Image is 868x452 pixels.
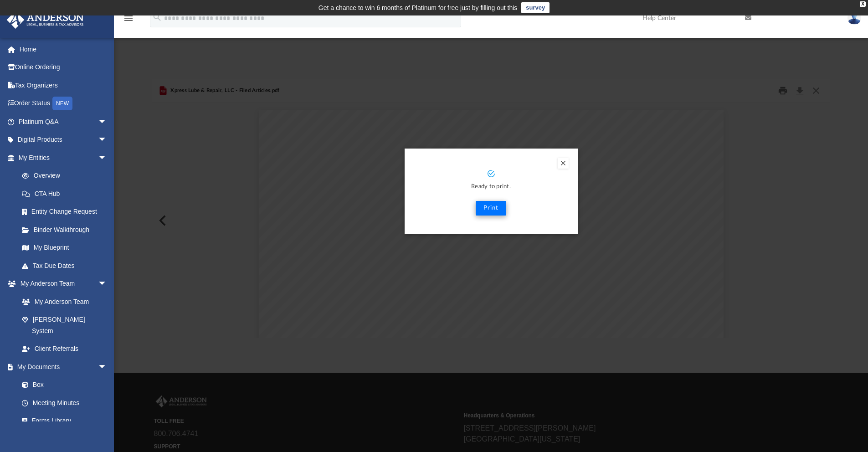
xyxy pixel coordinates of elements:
[521,2,550,13] a: survey
[414,182,569,192] p: Ready to print.
[476,201,506,216] button: Print
[152,12,162,22] i: search
[6,76,121,94] a: Tax Organizers
[860,1,866,7] div: close
[6,275,116,293] a: My Anderson Teamarrow_drop_down
[13,340,116,358] a: Client Referrals
[13,185,121,203] a: CTA Hub
[6,94,121,113] a: Order StatusNEW
[6,358,116,376] a: My Documentsarrow_drop_down
[6,58,121,77] a: Online Ordering
[4,11,87,29] img: Anderson Advisors Platinum Portal
[6,149,121,167] a: My Entitiesarrow_drop_down
[98,131,116,149] span: arrow_drop_down
[98,113,116,131] span: arrow_drop_down
[847,11,861,25] img: User Pic
[6,113,121,131] a: Platinum Q&Aarrow_drop_down
[123,13,134,24] i: menu
[13,203,121,221] a: Entity Change Request
[13,376,112,394] a: Box
[52,97,72,110] div: NEW
[6,131,121,149] a: Digital Productsarrow_drop_down
[13,167,121,185] a: Overview
[98,358,116,376] span: arrow_drop_down
[13,239,116,257] a: My Blueprint
[13,257,121,275] a: Tax Due Dates
[152,79,831,338] div: Preview
[13,293,112,311] a: My Anderson Team
[123,17,134,24] a: menu
[98,149,116,167] span: arrow_drop_down
[13,221,121,239] a: Binder Walkthrough
[13,311,116,340] a: [PERSON_NAME] System
[318,2,518,13] div: Get a chance to win 6 months of Platinum for free just by filling out this
[13,394,116,412] a: Meeting Minutes
[13,412,112,430] a: Forms Library
[98,275,116,293] span: arrow_drop_down
[6,40,121,58] a: Home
